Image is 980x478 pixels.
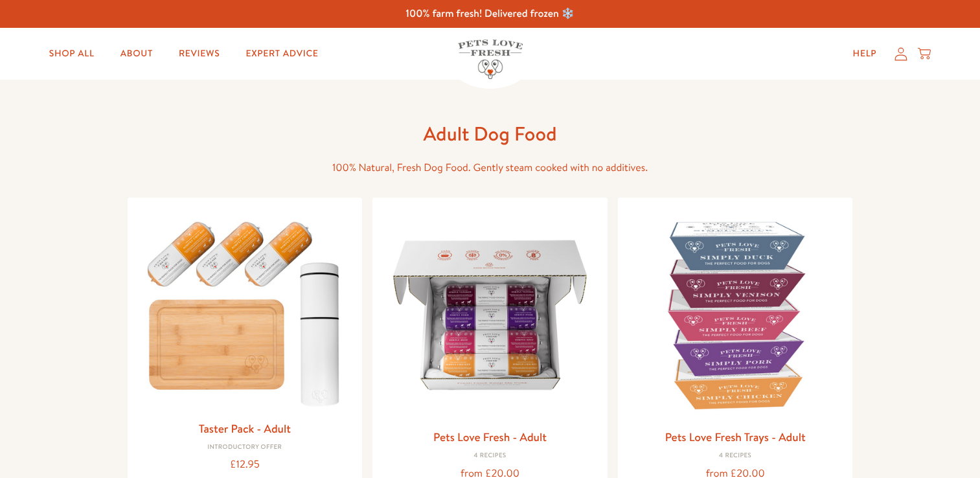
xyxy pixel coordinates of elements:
div: 4 Recipes [383,452,597,460]
img: Pets Love Fresh [458,40,523,79]
a: Help [843,41,887,67]
a: Taster Pack - Adult [199,420,291,437]
div: Introductory Offer [138,444,352,451]
a: Pets Love Fresh - Adult [433,429,547,445]
h1: Adult Dog Food [283,121,698,146]
div: 4 Recipes [628,452,843,460]
img: Pets Love Fresh - Adult [383,208,597,422]
a: Shop All [39,41,105,67]
a: About [110,41,163,67]
span: 100% Natural, Fresh Dog Food. Gently steam cooked with no additives. [332,161,648,175]
img: Taster Pack - Adult [138,208,352,413]
a: Reviews [168,41,230,67]
a: Expert Advice [235,41,328,67]
a: Pets Love Fresh Trays - Adult [665,429,806,445]
img: Pets Love Fresh Trays - Adult [628,208,843,422]
div: £12.95 [138,456,352,473]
